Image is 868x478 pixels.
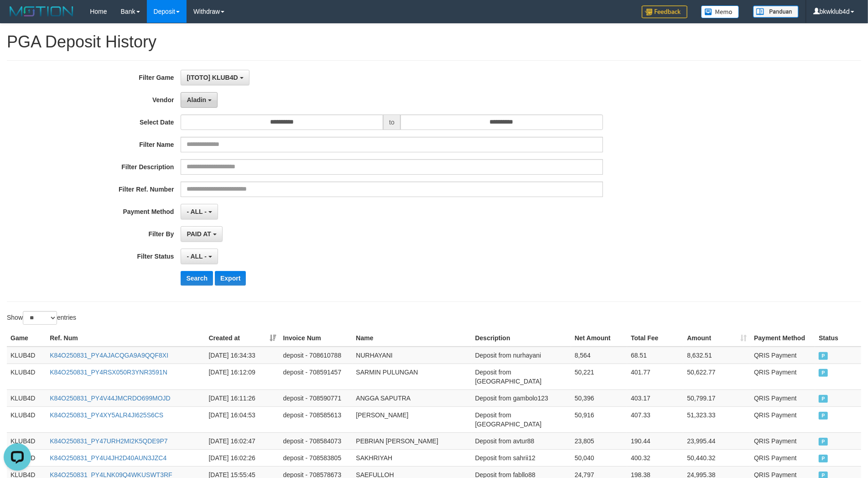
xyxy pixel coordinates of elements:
span: - ALL - [187,208,207,215]
th: Name [353,330,472,347]
td: [DATE] 16:02:47 [205,432,280,449]
span: PAID [819,455,828,462]
td: PEBRIAN [PERSON_NAME] [353,432,472,449]
td: Deposit from avtur88 [472,432,571,449]
label: Show entries [7,311,76,325]
th: Net Amount [571,330,627,347]
td: Deposit from [GEOGRAPHIC_DATA] [472,364,571,390]
a: K84O250831_PY47URH2MI2K5QDE9P7 [50,437,167,445]
button: Aladin [181,92,218,108]
span: PAID [819,438,828,446]
th: Ref. Num [46,330,205,347]
td: 400.32 [627,449,683,466]
td: SARMIN PULUNGAN [353,364,472,390]
td: 50,440.32 [683,449,750,466]
td: 401.77 [627,364,683,390]
td: [DATE] 16:04:53 [205,406,280,432]
th: Status [815,330,861,347]
a: K84O250831_PY4U4JH2D40AUN3JZC4 [50,454,166,462]
span: [ITOTO] KLUB4D [187,74,238,81]
img: MOTION_logo.png [7,5,76,18]
button: Export [215,271,246,286]
button: Open LiveChat chat widget [4,4,31,31]
th: Game [7,330,46,347]
td: deposit - 708584073 [280,432,353,449]
td: 50,040 [571,449,627,466]
td: QRIS Payment [750,364,815,390]
td: 50,221 [571,364,627,390]
td: KLUB4D [7,390,46,406]
td: 50,622.77 [683,364,750,390]
select: Showentries [23,311,57,325]
td: 8,564 [571,347,627,364]
td: Deposit from [GEOGRAPHIC_DATA] [472,406,571,432]
td: Deposit from nurhayani [472,347,571,364]
td: [DATE] 16:11:26 [205,390,280,406]
span: to [383,114,400,130]
td: QRIS Payment [750,390,815,406]
a: K84O250831_PY4V44JMCRDO699MOJD [50,395,171,402]
td: deposit - 708585613 [280,406,353,432]
th: Description [472,330,571,347]
span: - ALL - [187,253,207,260]
a: K84O250831_PY4AJACQGA9A9QQF8XI [50,352,168,359]
td: QRIS Payment [750,347,815,364]
th: Payment Method [750,330,815,347]
td: ANGGA SAPUTRA [353,390,472,406]
img: panduan.png [753,5,799,18]
td: 50,799.17 [683,390,750,406]
td: [DATE] 16:02:26 [205,449,280,466]
td: KLUB4D [7,406,46,432]
th: Amount: activate to sort column ascending [683,330,750,347]
img: Button%20Memo.svg [701,5,739,18]
td: KLUB4D [7,364,46,390]
td: 51,323.33 [683,406,750,432]
th: Invoice Num [280,330,353,347]
td: QRIS Payment [750,432,815,449]
span: Aladin [187,96,206,104]
td: deposit - 708591457 [280,364,353,390]
td: 190.44 [627,432,683,449]
td: QRIS Payment [750,406,815,432]
button: Search [181,271,213,286]
td: 68.51 [627,347,683,364]
th: Created at: activate to sort column ascending [205,330,280,347]
img: Feedback.jpg [642,5,687,18]
td: 50,396 [571,390,627,406]
button: - ALL - [181,204,218,219]
td: 403.17 [627,390,683,406]
td: deposit - 708583805 [280,449,353,466]
span: PAID [819,352,828,360]
td: 8,632.51 [683,347,750,364]
a: K84O250831_PY4XY5ALR4JI625S6CS [50,411,163,419]
td: deposit - 708610788 [280,347,353,364]
th: Total Fee [627,330,683,347]
td: 23,995.44 [683,432,750,449]
td: [DATE] 16:12:09 [205,364,280,390]
td: KLUB4D [7,432,46,449]
h1: PGA Deposit History [7,33,861,51]
td: SAKHRIYAH [353,449,472,466]
td: NURHAYANI [353,347,472,364]
span: PAID AT [187,230,211,238]
td: [PERSON_NAME] [353,406,472,432]
button: [ITOTO] KLUB4D [181,70,249,85]
td: Deposit from gambolo123 [472,390,571,406]
td: QRIS Payment [750,449,815,466]
button: - ALL - [181,249,218,264]
span: PAID [819,395,828,403]
td: Deposit from sahrii12 [472,449,571,466]
a: K84O250831_PY4RSX050R3YNR3591N [50,369,167,376]
span: PAID [819,369,828,377]
button: PAID AT [181,226,222,242]
td: deposit - 708590771 [280,390,353,406]
td: KLUB4D [7,347,46,364]
td: 23,805 [571,432,627,449]
td: [DATE] 16:34:33 [205,347,280,364]
td: 407.33 [627,406,683,432]
td: 50,916 [571,406,627,432]
span: PAID [819,412,828,420]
